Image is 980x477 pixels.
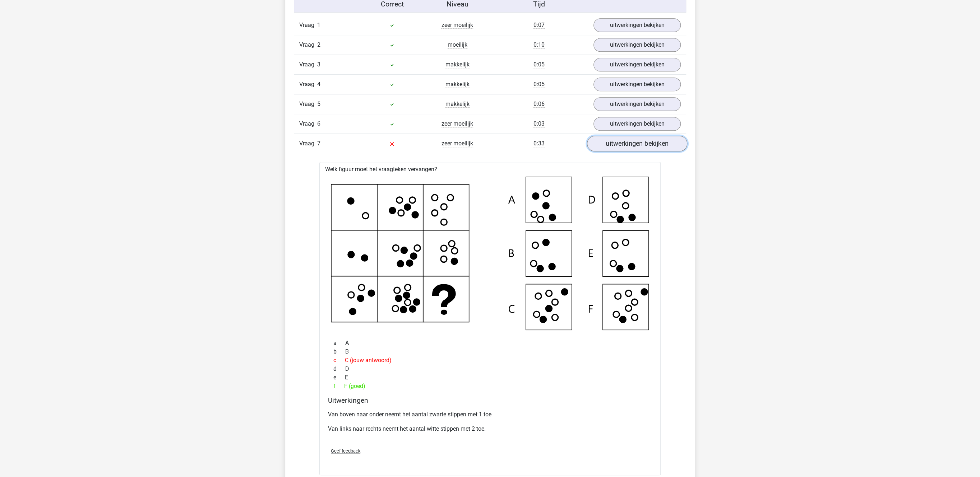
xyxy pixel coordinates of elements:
[533,61,545,68] span: 0:05
[533,140,545,147] span: 0:33
[299,41,317,49] span: Vraag
[593,58,681,71] a: uitwerkingen bekijken
[328,425,652,433] p: Van links naar rechts neemt het aantal witte stippen met 2 toe.
[448,41,467,48] span: moeilijk
[299,139,317,148] span: Vraag
[299,60,317,69] span: Vraag
[593,117,681,131] a: uitwerkingen bekijken
[317,140,320,147] span: 7
[593,78,681,91] a: uitwerkingen bekijken
[333,339,345,347] span: a
[328,347,652,356] div: B
[328,356,652,365] div: C (jouw antwoord)
[533,100,545,108] span: 0:06
[593,38,681,52] a: uitwerkingen bekijken
[328,382,652,391] div: F (goed)
[319,162,661,475] div: Welk figuur moet het vraagteken vervangen?
[317,81,320,88] span: 4
[317,41,320,48] span: 2
[333,365,345,373] span: d
[299,120,317,128] span: Vraag
[587,136,687,152] a: uitwerkingen bekijken
[328,410,652,419] p: Van boven naar onder neemt het aantal zwarte stippen met 1 toe
[442,140,473,147] span: zeer moeilijk
[328,396,652,404] h4: Uitwerkingen
[442,22,473,29] span: zeer moeilijk
[299,80,317,89] span: Vraag
[333,373,345,382] span: e
[317,120,320,127] span: 6
[317,100,320,107] span: 5
[533,120,545,127] span: 0:03
[445,100,470,108] span: makkelijk
[328,339,652,347] div: A
[533,81,545,88] span: 0:05
[317,61,320,68] span: 3
[331,448,360,454] span: Geef feedback
[317,22,320,28] span: 1
[333,382,344,391] span: f
[299,100,317,108] span: Vraag
[299,21,317,29] span: Vraag
[445,61,470,68] span: makkelijk
[593,18,681,32] a: uitwerkingen bekijken
[533,41,545,48] span: 0:10
[533,22,545,29] span: 0:07
[333,347,345,356] span: b
[445,81,470,88] span: makkelijk
[593,97,681,111] a: uitwerkingen bekijken
[328,373,652,382] div: E
[328,365,652,373] div: D
[442,120,473,127] span: zeer moeilijk
[333,356,345,365] span: c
